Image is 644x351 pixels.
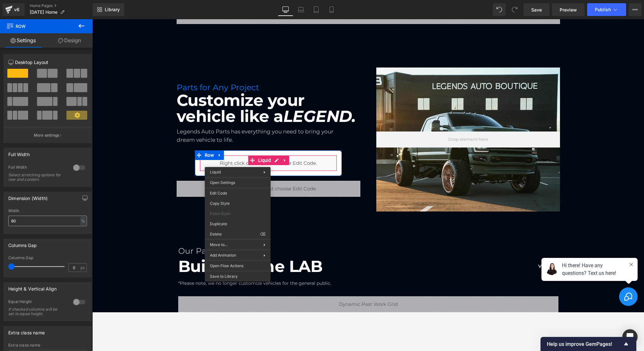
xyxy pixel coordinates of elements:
[547,341,622,347] span: Help us improve GemPages!
[595,7,611,12] span: Publish
[191,87,264,107] em: LEGEND.
[8,239,37,248] div: Columns Gap
[446,237,466,258] a: View All
[8,192,48,201] div: Dimension (Width)
[8,326,45,335] div: Extra class name
[86,237,466,258] h1: Builds in The LAB
[8,307,66,316] div: If checked columns will be set to equal height.
[8,59,87,66] p: Desktop Layout
[508,3,521,16] button: Redo
[34,132,59,138] p: More settings
[552,3,585,16] a: Preview
[210,221,265,227] span: Duplicate
[3,3,25,16] a: v6
[30,3,93,8] a: Home Pages
[6,19,70,33] span: Row
[188,136,197,146] a: Expand / Collapse
[13,5,21,14] div: v6
[8,256,87,260] div: Columns Gap
[560,6,577,13] span: Preview
[210,252,264,258] span: Add Animation
[46,33,93,48] a: Design
[86,261,466,267] div: *Please note, we no longer customize vehicles for the general public.
[278,3,293,16] a: Desktop
[8,209,87,213] div: Width
[210,211,265,217] span: Paste Style
[4,128,91,143] button: More settings
[622,329,638,345] div: Open Intercom Messenger
[629,3,641,16] button: More
[210,274,265,279] span: Save to Library
[210,190,265,196] span: Edit Code
[493,3,506,16] button: Undo
[8,343,87,347] div: Extra class name
[8,173,66,182] div: Select stretching options for row and content.
[84,73,268,105] h1: Customize your vehicle like a
[8,216,87,226] input: auto
[111,131,123,141] span: Row
[30,10,57,15] span: [DATE] Home
[210,170,221,174] span: Liquid
[86,227,466,237] h1: Our Past Work*
[8,283,57,291] div: Height & Vertical Align
[547,340,630,348] button: Show survey - Help us improve GemPages!
[123,131,132,141] a: Expand / Collapse
[80,266,86,270] span: px
[309,3,324,16] a: Tablet
[164,136,180,146] span: Liquid
[8,148,30,157] div: Full Width
[210,180,265,186] span: Open Settings
[80,217,86,225] div: %
[8,165,67,172] div: Full Width
[210,231,260,237] span: Delete
[105,7,120,12] span: Library
[293,3,309,16] a: Laptop
[84,108,252,125] div: Legends Auto Parts has everything you need to bring your dream vehicle to life.
[260,231,265,237] span: ⌫
[84,63,268,74] h1: Parts for Any Project
[210,263,265,269] span: Open Flow Actions
[210,201,265,206] span: Copy Style
[324,3,339,16] a: Mobile
[587,3,626,16] button: Publish
[93,3,124,16] a: New Library
[531,6,542,13] span: Save
[8,299,67,306] div: Equal Height
[210,242,264,248] span: Move to...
